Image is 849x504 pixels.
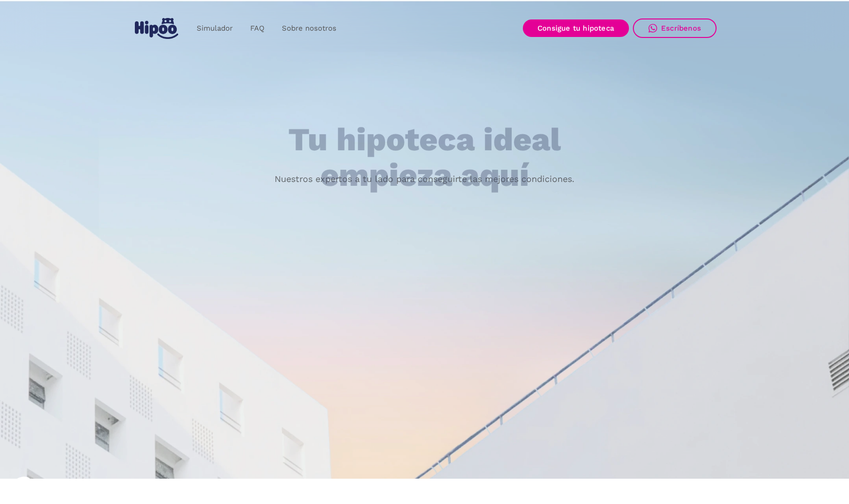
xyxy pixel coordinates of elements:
div: Escríbenos [661,24,701,33]
a: home [132,14,180,43]
a: FAQ [241,19,273,38]
a: Consigue tu hipoteca [523,19,629,37]
h1: Tu hipoteca ideal empieza aquí [240,122,609,193]
a: Simulador [188,19,241,38]
a: Sobre nosotros [273,19,345,38]
a: Escríbenos [633,18,717,38]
